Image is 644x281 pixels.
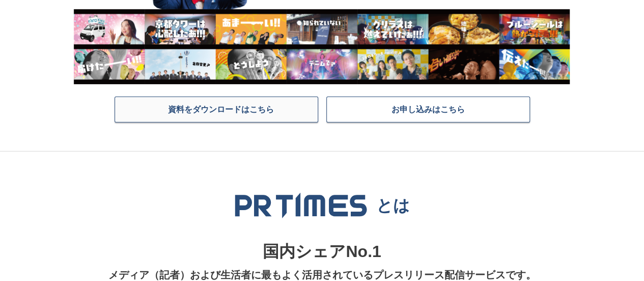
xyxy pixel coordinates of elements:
[115,96,318,122] a: 資料をダウンロードはこちら
[79,239,566,265] p: 国内シェアNo.1
[376,195,410,215] p: とは
[326,96,530,122] a: お申し込みはこちら
[168,104,274,114] span: 資料をダウンロードはこちら
[234,192,368,218] img: PR TIMES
